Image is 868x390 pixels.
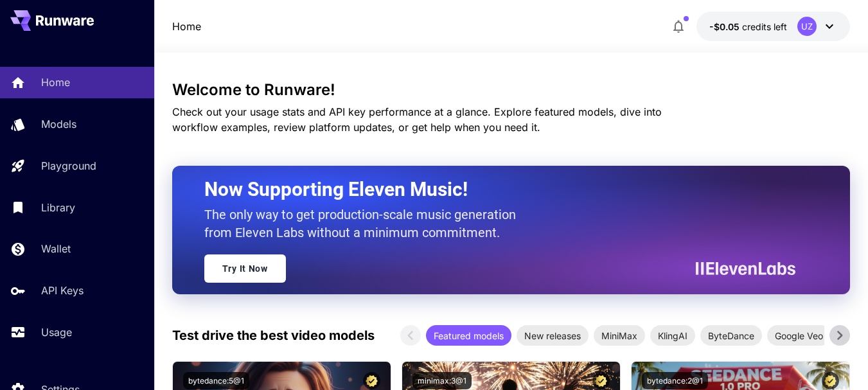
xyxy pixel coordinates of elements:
span: New releases [517,329,589,342]
p: Models [41,116,76,132]
div: Google Veo [767,325,831,346]
div: KlingAI [650,325,695,346]
a: Try It Now [204,254,286,283]
span: -$0.05 [709,21,742,32]
button: bytedance:2@1 [642,372,708,389]
p: Wallet [41,241,71,256]
button: minimax:3@1 [412,372,472,389]
div: Featured models [426,325,511,346]
span: MiniMax [594,329,645,342]
div: UZ [797,17,817,36]
nav: breadcrumb [172,19,201,34]
a: Home [172,19,201,34]
button: Certified Model – Vetted for best performance and includes a commercial license. [592,372,610,389]
span: KlingAI [650,329,695,342]
button: Certified Model – Vetted for best performance and includes a commercial license. [363,372,380,389]
p: Home [41,75,70,90]
h3: Welcome to Runware! [172,81,850,99]
p: Playground [41,158,96,173]
div: MiniMax [594,325,645,346]
span: Google Veo [767,329,831,342]
div: -$0.0482 [709,20,787,33]
span: credits left [742,21,787,32]
div: ByteDance [700,325,762,346]
p: Library [41,200,75,215]
p: The only way to get production-scale music generation from Eleven Labs without a minimum commitment. [204,206,526,242]
span: Featured models [426,329,511,342]
p: API Keys [41,283,84,298]
p: Usage [41,324,72,340]
span: ByteDance [700,329,762,342]
span: Check out your usage stats and API key performance at a glance. Explore featured models, dive int... [172,105,662,134]
p: Test drive the best video models [172,326,375,345]
button: Certified Model – Vetted for best performance and includes a commercial license. [822,372,839,389]
button: bytedance:5@1 [183,372,249,389]
h2: Now Supporting Eleven Music! [204,177,786,202]
div: New releases [517,325,589,346]
button: -$0.0482UZ [696,12,850,41]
